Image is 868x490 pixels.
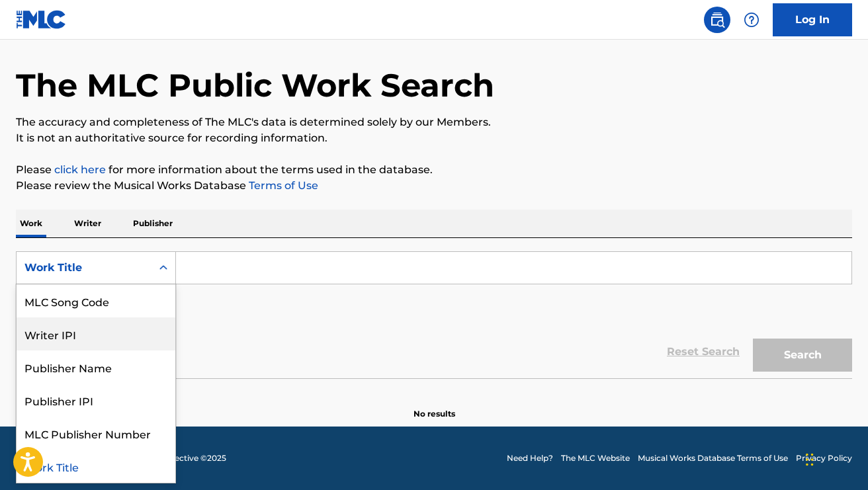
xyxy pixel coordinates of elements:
div: Drag [806,440,814,479]
h1: The MLC Public Work Search [16,65,494,105]
div: Publisher IPI [17,384,175,417]
div: MLC Publisher Number [17,417,175,450]
p: Publisher [129,210,177,237]
a: Need Help? [507,452,553,464]
p: Please for more information about the terms used in the database. [16,162,852,178]
p: Writer [70,210,105,237]
a: Privacy Policy [796,452,852,464]
img: MLC Logo [16,10,67,29]
img: help [744,12,759,28]
a: Log In [773,3,852,36]
form: Search Form [16,251,852,378]
a: Terms of Use [246,179,318,192]
a: Public Search [704,7,730,33]
div: Work Title [24,260,144,276]
div: Help [738,7,765,33]
a: The MLC Website [561,452,630,464]
p: Please review the Musical Works Database [16,178,852,194]
p: No results [413,392,455,420]
div: Writer IPI [17,317,175,350]
div: MLC Song Code [17,284,175,317]
a: click here [54,163,106,176]
p: It is not an authoritative source for recording information. [16,130,852,146]
div: Publisher Name [17,350,175,384]
p: The accuracy and completeness of The MLC's data is determined solely by our Members. [16,114,852,130]
iframe: Chat Widget [802,427,868,490]
a: Musical Works Database Terms of Use [638,452,788,464]
div: Work Title [17,450,175,483]
img: search [709,12,725,28]
p: Work [16,210,46,237]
